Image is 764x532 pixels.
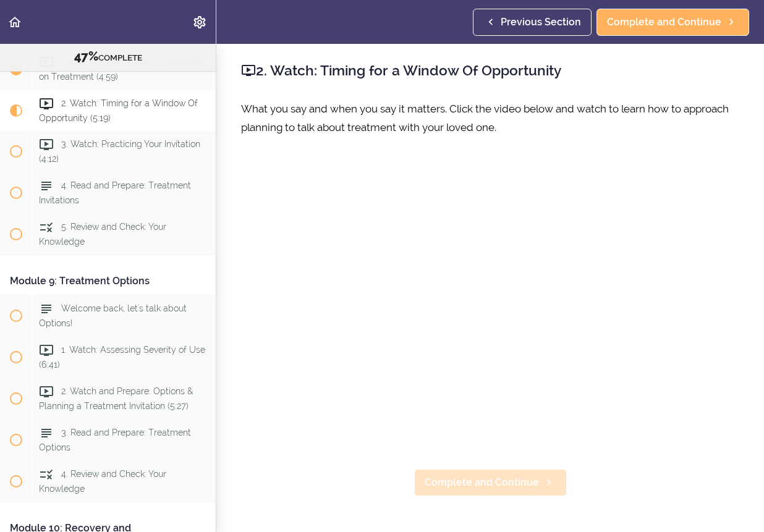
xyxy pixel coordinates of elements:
[15,49,200,65] div: COMPLETE
[7,15,22,30] svg: Back to course curriculum
[39,428,191,452] span: 3. Read and Prepare: Treatment Options
[414,469,567,496] a: Complete and Continue
[39,386,193,410] span: 2. Watch and Prepare: Options & Planning a Treatment Invitation (5:27)
[241,169,739,449] iframe: Video Player
[596,9,749,36] a: Complete and Continue
[39,303,187,327] span: Welcome back, let's talk about Options!
[39,469,166,493] span: 4. Review and Check: Your Knowledge
[425,475,539,490] span: Complete and Continue
[39,222,166,247] span: 5. Review and Check: Your Knowledge
[473,9,592,36] a: Previous Section
[39,181,191,205] span: 4. Read and Prepare: Treatment Invitations
[39,140,200,164] span: 3. Watch: Practicing Your Invitation (4:12)
[74,49,98,64] span: 47%
[241,60,739,81] h2: 2. Watch: Timing for a Window Of Opportunity
[39,345,205,369] span: 1. Watch: Assessing Severity of Use (6:41)
[39,99,198,123] span: 2. Watch: Timing for a Window Of Opportunity (5:19)
[607,15,721,30] span: Complete and Continue
[501,15,581,30] span: Previous Section
[241,103,729,133] span: What you say and when you say it matters. Click the video below and watch to learn how to approac...
[192,15,207,30] svg: Settings Menu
